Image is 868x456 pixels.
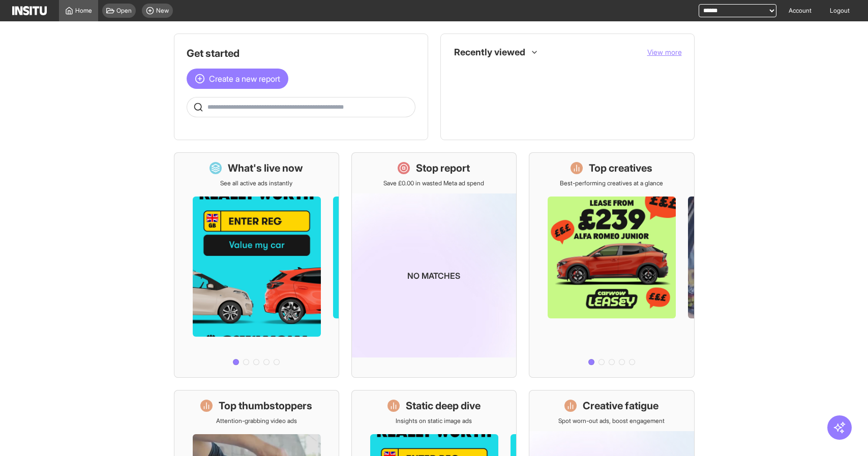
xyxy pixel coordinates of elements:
[216,417,297,425] p: Attention-grabbing video ads
[351,152,517,378] a: Stop reportSave £0.00 in wasted Meta ad spendNo matches
[396,417,472,425] p: Insights on static image ads
[647,48,682,56] span: View more
[352,193,516,357] img: coming-soon-gradient_kfitwp.png
[589,161,652,175] h1: Top creatives
[209,73,280,85] span: Create a new report
[407,270,460,282] p: No matches
[647,47,682,57] button: View more
[75,7,92,15] span: Home
[416,161,470,175] h1: Stop report
[383,179,484,187] p: Save £0.00 in wasted Meta ad spend
[228,161,303,175] h1: What's live now
[220,179,292,187] p: See all active ads instantly
[156,7,169,15] span: New
[187,46,415,60] h1: Get started
[406,399,481,413] h1: Static deep dive
[12,6,47,15] img: Logo
[116,7,132,15] span: Open
[174,152,339,378] a: What's live nowSee all active ads instantly
[187,69,288,89] button: Create a new report
[219,399,312,413] h1: Top thumbstoppers
[560,179,663,187] p: Best-performing creatives at a glance
[529,152,694,378] a: Top creativesBest-performing creatives at a glance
